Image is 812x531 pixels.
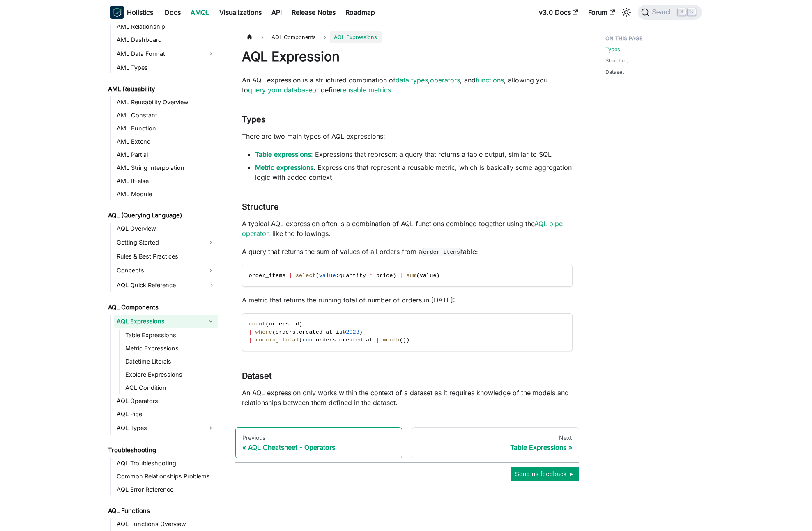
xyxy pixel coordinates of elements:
[114,175,218,187] a: AML If-else
[114,458,218,469] a: AQL Troubleshooting
[114,149,218,160] a: AML Partial
[583,6,620,19] a: Forum
[336,329,343,335] span: is
[396,76,428,84] a: data types
[649,9,678,16] span: Search
[242,31,573,43] nav: Breadcrumbs
[110,6,153,19] a: HolisticsHolistics
[114,421,203,435] a: AQL Types
[605,57,628,64] a: Structure
[255,149,573,159] li: : Expressions that represent a query that returns a table output, similar to SQL
[114,408,218,420] a: AQL Pipe
[393,272,396,279] span: )
[114,110,218,121] a: AML Constant
[289,321,292,327] span: .
[340,6,380,19] a: Roadmap
[106,210,218,221] a: AQL (Querying Language)
[114,223,218,234] a: AQL Overview
[534,6,583,19] a: v3.0 Docs
[313,337,316,343] span: :
[255,163,313,172] a: Metric expressions
[123,330,218,341] a: Table Expressions
[242,114,573,125] h3: Types
[269,321,289,327] span: orders
[242,443,396,451] div: AQL Cheatsheet - Operators
[249,272,286,279] span: order_items
[383,337,400,343] span: month
[203,264,218,277] button: Expand sidebar category 'Concepts'
[299,321,302,327] span: )
[416,272,420,279] span: (
[688,8,696,16] kbd: K
[242,371,573,381] h3: Dataset
[343,329,346,335] span: @
[336,272,339,279] span: :
[106,302,218,313] a: AQL Components
[678,8,686,16] kbd: ⌘
[400,337,403,343] span: (
[242,247,573,256] p: A query that returns the sum of values of all orders from a table:
[203,315,218,328] button: Collapse sidebar category 'AQL Expressions'
[186,6,214,19] a: AMQL
[114,484,218,495] a: AQL Error Reference
[123,356,218,367] a: Datetime Literals
[242,202,573,212] h3: Structure
[339,272,366,279] span: quantity
[319,272,336,279] span: value
[420,272,437,279] span: value
[242,388,573,407] p: An AQL expression only works within the context of a dataset as it requires knowledge of the mode...
[114,47,203,60] a: AML Data Format
[106,505,218,517] a: AQL Functions
[267,31,320,43] span: AQL Components
[114,21,218,32] a: AML Relationship
[242,48,573,65] h1: AQL Expression
[242,295,573,305] p: A metric that returns the running total of number of orders in [DATE]:
[272,329,276,335] span: (
[430,76,460,84] a: operators
[114,471,218,482] a: Common Relationships Problems
[203,47,218,60] button: Expand sidebar category 'AML Data Format'
[106,444,218,456] a: Troubleshooting
[255,329,272,335] span: where
[340,86,391,94] a: reusable metrics
[102,25,225,531] nav: Docs sidebar
[160,6,186,19] a: Docs
[248,86,312,94] a: query your database
[235,427,579,458] nav: Docs pages
[255,150,311,158] a: Table expressions
[336,337,339,343] span: .
[242,75,573,95] p: An AQL expression is a structured combination of , , and , allowing you to or define .
[605,68,624,76] a: Dataset
[419,443,572,451] div: Table Expressions
[114,264,203,277] a: Concepts
[403,337,406,343] span: )
[127,7,153,17] b: Holistics
[242,434,396,442] div: Previous
[406,272,416,279] span: sum
[114,279,218,292] a: AQL Quick Reference
[106,83,218,95] a: AML Reusability
[242,131,573,141] p: There are two main types of AQL expressions:
[422,248,461,256] code: order_items
[605,46,620,53] a: Types
[376,272,393,279] span: price
[476,76,504,84] a: functions
[114,518,218,530] a: AQL Functions Overview
[123,382,218,394] a: AQL Condition
[114,136,218,147] a: AML Extend
[114,395,218,407] a: AQL Operators
[276,329,296,335] span: orders
[214,6,267,19] a: Visualizations
[287,6,340,19] a: Release Notes
[515,469,575,479] span: Send us feedback ►
[114,123,218,134] a: AML Function
[249,321,266,327] span: count
[265,321,269,327] span: (
[255,337,299,343] span: running_total
[406,337,409,343] span: )
[296,329,299,335] span: .
[203,236,218,249] button: Expand sidebar category 'Getting Started'
[242,219,573,238] p: A typical AQL expression often is a combination of AQL functions combined together using the , li...
[339,337,373,343] span: created_at
[203,421,218,435] button: Expand sidebar category 'AQL Types'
